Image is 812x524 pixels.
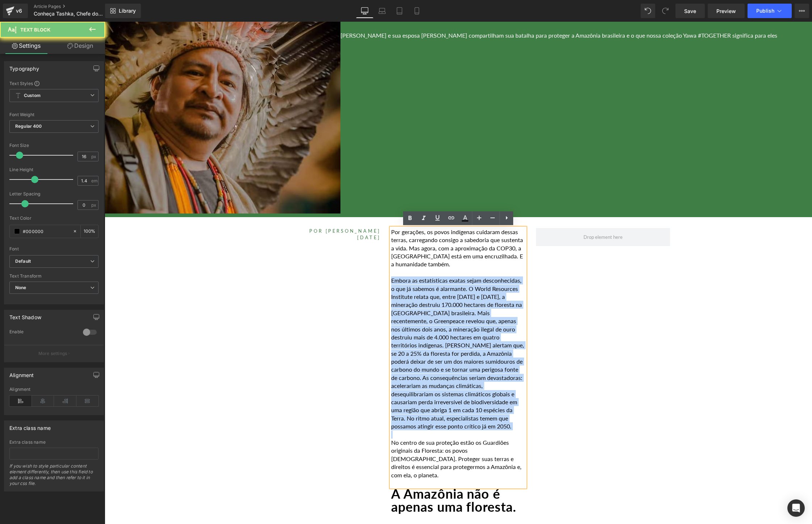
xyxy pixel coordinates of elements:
[34,11,103,17] span: Conheça Tashka, Chefe dos Yawanawá
[34,4,117,9] a: Article Pages
[236,10,673,17] font: [PERSON_NAME] e sua esposa [PERSON_NAME] compartilham sua batalha para proteger a Amazônia brasil...
[81,225,98,238] div: %
[9,440,99,445] div: Extra class name
[23,227,69,235] input: Color
[795,4,809,18] button: More
[391,4,408,18] a: Tablet
[9,368,34,378] div: Alignment
[14,6,24,16] div: v6
[9,112,99,117] div: Font Weight
[119,8,136,14] span: Library
[15,285,26,290] b: None
[9,274,99,279] div: Text Transform
[408,4,426,18] a: Mobile
[756,8,774,14] span: Publish
[20,27,50,33] span: Text Block
[15,123,42,129] b: Regular 400
[9,310,41,320] div: Text Shadow
[286,417,420,457] p: No centro de sua proteção estão os Guardiões originais da Floresta: os povos [DEMOGRAPHIC_DATA]. ...
[105,4,141,18] a: New Library
[716,7,736,15] span: Preview
[4,345,104,362] button: More settings
[286,206,420,247] p: Por gerações, os povos indígenas cuidaram dessas terras, carregando consigo a sabedoria que suste...
[9,167,99,172] div: Line Height
[787,499,805,517] div: Open Intercom Messenger
[9,216,99,221] div: Text Color
[356,4,373,18] a: Desktop
[3,4,28,18] a: v6
[748,4,792,18] button: Publish
[9,421,51,431] div: Extra class name
[9,387,99,392] div: Alignment
[54,38,106,54] a: Design
[91,178,97,183] span: em
[9,143,99,148] div: Font Size
[142,206,276,213] h5: POR [PERSON_NAME]
[9,246,99,252] div: Font
[286,464,411,493] strong: A Amazônia não é apenas uma floresta.
[684,7,696,15] span: Save
[9,191,99,196] div: Letter Spacing
[91,203,97,207] span: px
[9,62,39,72] div: Typography
[9,80,99,86] div: Text Styles
[658,4,673,18] button: Redo
[9,463,99,491] div: If you wish to style particular content element differently, then use this field to add a class n...
[142,213,276,219] h5: [DATE]
[286,255,420,409] p: Embora as estatísticas exatas sejam desconhecidas, o que já sabemos é alarmante. O World Resource...
[15,258,31,265] i: Default
[9,329,76,337] div: Enable
[24,93,41,99] b: Custom
[708,4,745,18] a: Preview
[641,4,655,18] button: Undo
[91,154,97,159] span: px
[38,350,67,357] p: More settings
[373,4,391,18] a: Laptop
